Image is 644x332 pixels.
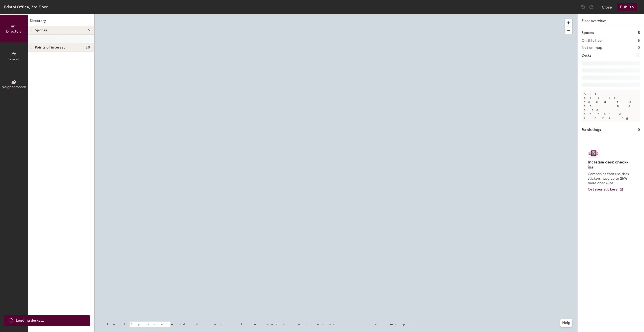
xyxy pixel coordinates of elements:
[35,28,47,32] span: Spaces
[638,46,640,50] h2: 0
[582,46,602,50] h2: Not on map
[617,3,637,11] button: Publish
[6,29,22,34] span: Directory
[578,14,644,26] h1: Floor overview
[582,53,591,58] h1: Desks
[582,39,603,43] h2: On this floor
[589,5,594,10] img: Redo
[588,187,623,192] a: Get your stickers
[582,90,640,122] p: All desks need to be in a pod before saving
[588,160,631,170] h4: Increase desk check-ins
[638,127,640,133] h1: 0
[638,39,640,43] h2: 5
[560,319,572,327] button: Help
[88,28,90,32] span: 5
[28,18,94,26] h1: Directory
[4,4,48,10] div: Bristol Office, 3rd Floor
[16,318,44,323] span: Loading desks ...
[8,57,20,61] span: Layout
[588,149,599,158] img: Sticker logo
[582,30,594,36] h1: Spaces
[588,187,617,192] span: Get your stickers
[638,30,640,36] h1: 5
[2,85,26,89] span: Neighborhoods
[35,45,65,50] span: Points of interest
[86,45,90,50] span: 20
[581,5,586,10] img: Undo
[588,172,631,185] p: Companies that use desk stickers have up to 25% more check-ins.
[582,127,601,133] h1: Furnishings
[602,3,612,11] button: Close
